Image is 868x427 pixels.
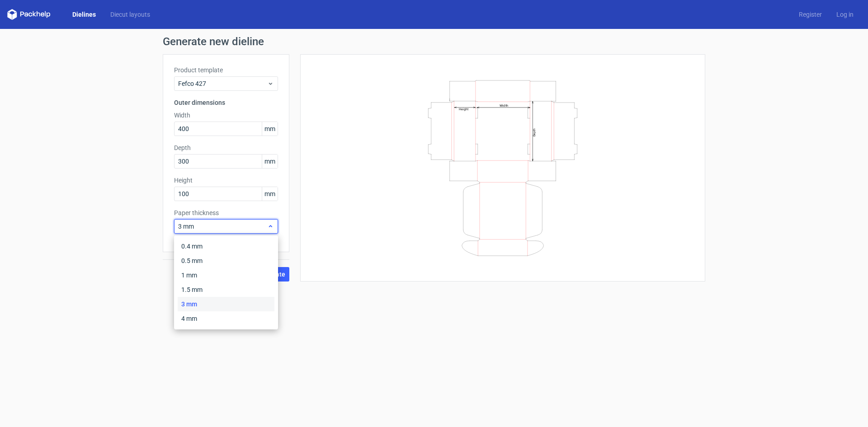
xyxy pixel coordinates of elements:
[103,10,157,19] a: Diecut layouts
[500,103,508,107] text: Width
[65,10,103,19] a: Dielines
[174,176,278,185] label: Height
[163,36,705,47] h1: Generate new dieline
[178,253,274,268] div: 0.5 mm
[174,143,278,152] label: Depth
[262,155,278,168] span: mm
[174,66,278,75] label: Product template
[533,128,536,136] text: Depth
[178,222,267,231] span: 3 mm
[829,10,861,19] a: Log in
[262,187,278,201] span: mm
[178,268,274,282] div: 1 mm
[178,297,274,311] div: 3 mm
[459,107,468,111] text: Height
[178,79,267,88] span: Fefco 427
[262,122,278,136] span: mm
[178,282,274,297] div: 1.5 mm
[174,111,278,120] label: Width
[174,98,278,107] h3: Outer dimensions
[174,208,278,217] label: Paper thickness
[178,311,274,326] div: 4 mm
[178,239,274,253] div: 0.4 mm
[792,10,829,19] a: Register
